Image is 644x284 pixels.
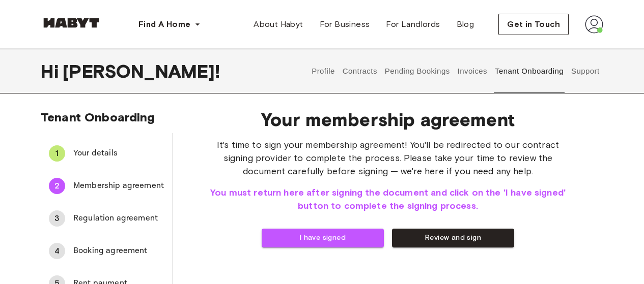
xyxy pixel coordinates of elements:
a: Blog [449,14,483,35]
span: For Landlords [386,18,440,30]
span: For Business [320,18,370,30]
span: Booking agreement [73,245,164,257]
div: user profile tabs [308,49,603,93]
span: Tenant Onboarding [41,110,155,124]
span: You must return here after signing the document and click on the 'I have signed' button to comple... [205,186,571,212]
button: Find A Home [130,14,209,35]
span: Your membership agreement [205,109,571,130]
div: 4 [49,243,65,259]
div: 4Booking agreement [41,239,172,263]
span: Hi [41,60,63,82]
img: avatar [585,15,603,34]
span: Get in Touch [507,18,560,30]
button: Invoices [456,49,488,93]
span: Regulation agreement [73,212,164,225]
button: Pending Bookings [383,49,451,93]
div: 1Your details [41,141,172,166]
button: Get in Touch [498,14,569,35]
span: Blog [457,18,474,30]
button: Tenant Onboarding [494,49,565,93]
span: It's time to sign your membership agreement! You'll be redirected to our contract signing provide... [205,138,571,178]
button: Profile [311,49,337,93]
span: [PERSON_NAME] ! [63,60,220,82]
div: 3Regulation agreement [41,206,172,231]
span: Find A Home [138,18,190,30]
div: 1 [49,145,65,162]
a: For Landlords [378,14,448,35]
div: 2Membership agreement [41,174,172,198]
img: Habyt [41,18,102,28]
a: About Habyt [245,14,311,35]
div: 3 [49,210,65,227]
a: For Business [312,14,378,35]
button: Support [570,49,601,93]
button: I have signed [262,229,384,247]
button: Contracts [341,49,378,93]
span: Membership agreement [73,180,164,192]
button: Review and sign [392,229,514,247]
div: 2 [49,178,65,194]
span: Your details [73,147,164,160]
span: About Habyt [254,18,303,30]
